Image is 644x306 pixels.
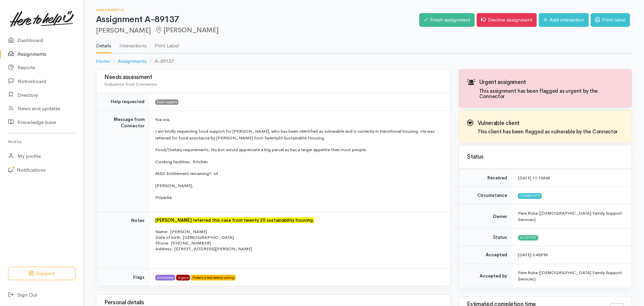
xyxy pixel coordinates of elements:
h3: Status [467,154,624,160]
h6: Profile [8,137,75,146]
td: Circumstance [459,187,513,205]
p: Cooking facilities: Kitchen [155,159,442,165]
p: I am kindly requesting food support for [PERSON_NAME], who has been identified as vulnerable and ... [155,128,442,141]
a: Finish assignment [419,13,475,27]
p: Kia ora, [155,116,442,123]
td: Message from Connector [96,111,150,212]
span: Prefers a text before calling [191,275,236,280]
nav: breadcrumb [96,53,632,69]
span: Vulnerable [155,275,175,280]
p: Address: [STREET_ADDRESS][PERSON_NAME] [155,246,442,252]
li: A-89137 [147,57,174,65]
time: [DATE] 11:10AM [518,175,550,181]
p: [PERSON_NAME], [155,182,442,189]
a: Home [96,57,110,65]
a: Interactions [119,34,147,53]
span: Food support [155,99,178,105]
button: Support [8,267,75,280]
span: Urgent [176,275,190,280]
td: Pare Ruha ([DEMOGRAPHIC_DATA] Family Support Services) [513,264,632,288]
p: Name: [PERSON_NAME] [155,229,442,234]
a: Assignments [118,57,147,65]
span: Accepted [518,235,538,241]
h3: Personal details [104,300,442,306]
p: Date of birth: [DEMOGRAPHIC_DATA] Phone: [PHONE_NUMBER] [155,234,442,246]
td: Flags [96,268,150,286]
td: Accepted by [459,264,513,288]
span: [PERSON_NAME] referred this case from twenty 20 sustainability housing. [155,217,314,223]
p: MSD Entitlement remaining?: nil [155,170,442,177]
p: Priyanka [155,194,442,201]
h3: Urgent assignment [479,79,624,86]
h3: Needs assessment [104,74,442,81]
span: [PERSON_NAME] [155,26,218,34]
td: Accepted [459,246,513,264]
a: Add interaction [539,13,589,27]
span: Evaluation from Connector [104,81,157,87]
a: Print label [591,13,630,27]
h3: Vulnerable client [478,120,618,127]
h6: Assignments [96,8,419,12]
td: Status [459,228,513,246]
td: Help requested [96,93,150,111]
span: Pare Ruha ([DEMOGRAPHIC_DATA] Family Support Services) [518,210,622,223]
h4: This assignment has been flagged as urgent by the Connector [479,88,624,99]
td: Owner [459,204,513,228]
h1: Assignment A-89137 [96,15,419,25]
a: Decline assignment [477,13,537,27]
span: Community [518,193,542,199]
p: Food/Dietary requirements: No but would appreciate a big parcel as has a larger appetite then mos... [155,146,442,153]
td: Received [459,169,513,187]
td: Notes [96,212,150,268]
h4: This client has been flagged as vulnerable by the Connector [478,129,618,135]
time: [DATE] 3:45PM [518,252,548,258]
a: Details [96,34,111,53]
h2: [PERSON_NAME] [96,27,419,34]
a: Print Label [155,34,179,53]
